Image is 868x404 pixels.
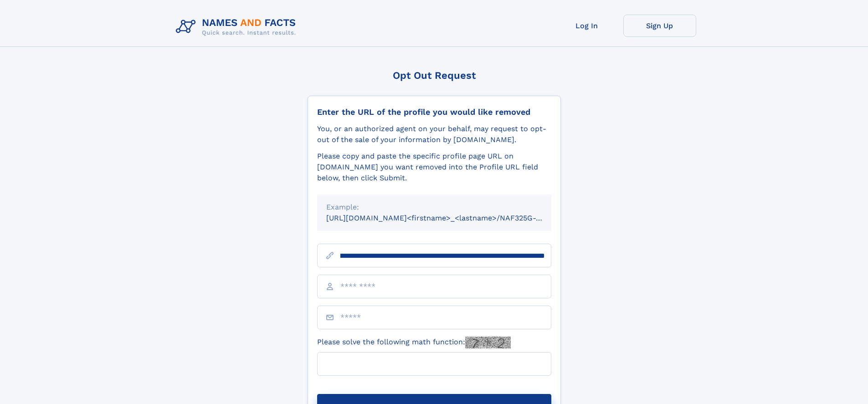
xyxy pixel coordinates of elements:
[317,107,551,117] div: Enter the URL of the profile you would like removed
[308,70,561,81] div: Opt Out Request
[317,337,511,348] label: Please solve the following math function:
[326,214,569,222] small: [URL][DOMAIN_NAME]<firstname>_<lastname>/NAF325G-xxxxxxxx
[623,15,696,37] a: Sign Up
[326,202,542,213] div: Example:
[172,15,303,39] img: Logo Names and Facts
[317,123,551,145] div: You, or an authorized agent on your behalf, may request to opt-out of the sale of your informatio...
[317,151,551,184] div: Please copy and paste the specific profile page URL on [DOMAIN_NAME] you want removed into the Pr...
[550,15,623,37] a: Log In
